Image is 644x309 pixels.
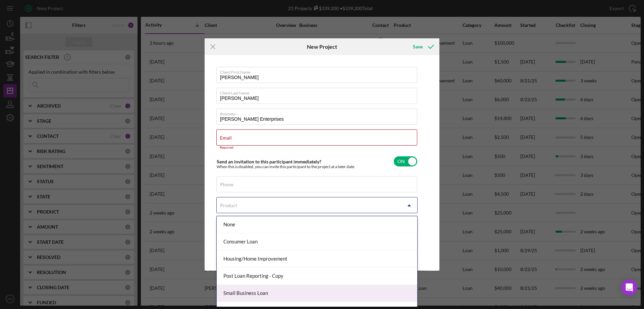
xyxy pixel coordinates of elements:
[217,159,321,164] label: Send an invitation to this participant immediately?
[217,268,417,285] div: Post Loan Reporting - Copy
[220,88,417,95] label: Client Last Name
[307,44,337,50] h6: New Project
[217,216,417,233] div: None
[217,233,417,250] div: Consumer Loan
[216,146,418,150] div: Required
[220,67,417,75] label: Client First Name
[413,40,423,53] div: Save
[220,203,237,208] div: Product
[220,182,233,187] label: Phone
[621,279,637,296] div: Open Intercom Messenger
[217,250,417,268] div: Housing/Home Improvement
[217,285,417,302] div: Small Business Loan
[217,164,355,169] div: When this is disabled, you can invite this participant to the project at a later date.
[406,40,439,53] button: Save
[220,109,417,116] label: Business
[220,135,232,141] label: Email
